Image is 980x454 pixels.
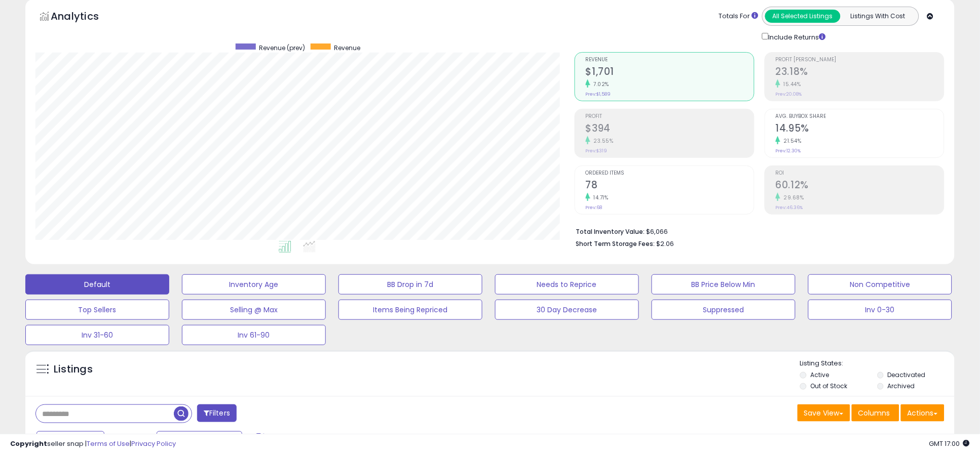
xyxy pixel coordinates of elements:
[776,179,944,193] h2: 60.12%
[576,239,655,248] b: Short Term Storage Fees:
[495,274,639,295] button: Needs to Reprice
[259,44,306,52] span: Revenue (prev)
[25,300,169,320] button: Top Sellers
[586,122,754,136] h2: $394
[586,66,754,79] h2: $1,701
[25,274,169,295] button: Default
[901,404,945,422] button: Actions
[590,194,609,201] small: 14.71%
[719,12,759,21] div: Totals For
[798,404,850,422] button: Save View
[852,404,899,422] button: Columns
[776,57,944,63] span: Profit [PERSON_NAME]
[765,10,841,23] button: All Selected Listings
[182,274,326,295] button: Inventory Age
[182,300,326,320] button: Selling @ Max
[780,194,804,201] small: 29.68%
[652,274,796,295] button: BB Price Below Min
[586,171,754,176] span: Ordered Items
[586,57,754,63] span: Revenue
[338,300,482,320] button: Items Being Repriced
[576,227,645,236] b: Total Inventory Value:
[776,171,944,176] span: ROI
[590,137,614,145] small: 23.55%
[776,91,802,97] small: Prev: 20.08%
[338,274,482,295] button: BB Drop in 7d
[780,137,802,145] small: 21.54%
[131,439,176,448] a: Privacy Policy
[495,300,639,320] button: 30 Day Decrease
[54,362,93,377] h5: Listings
[776,66,944,79] h2: 23.18%
[776,148,801,154] small: Prev: 12.30%
[87,439,130,448] a: Terms of Use
[586,204,602,211] small: Prev: 68
[808,274,952,295] button: Non Competitive
[755,31,838,42] div: Include Returns
[811,382,848,390] label: Out of Stock
[586,148,608,154] small: Prev: $319
[586,91,611,97] small: Prev: $1,589
[929,439,970,448] span: 2025-09-8 17:00 GMT
[776,204,803,211] small: Prev: 46.36%
[858,408,890,418] span: Columns
[840,10,916,23] button: Listings With Cost
[586,179,754,193] h2: 78
[10,439,47,448] strong: Copyright
[334,44,361,52] span: Revenue
[776,122,944,136] h2: 14.95%
[586,114,754,119] span: Profit
[780,80,801,88] small: 15.44%
[888,382,915,390] label: Archived
[776,114,944,119] span: Avg. Buybox Share
[10,439,176,449] div: seller snap | |
[157,431,242,448] button: Aug-25 - Aug-31
[590,80,610,88] small: 7.02%
[197,404,237,422] button: Filters
[888,370,926,379] label: Deactivated
[808,300,952,320] button: Inv 0-30
[652,300,796,320] button: Suppressed
[657,239,674,249] span: $2.06
[36,431,104,448] button: Last 7 Days
[811,370,830,379] label: Active
[800,359,955,368] p: Listing States:
[25,325,169,345] button: Inv 31-60
[182,325,326,345] button: Inv 61-90
[576,225,937,237] li: $6,066
[51,9,119,26] h5: Analytics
